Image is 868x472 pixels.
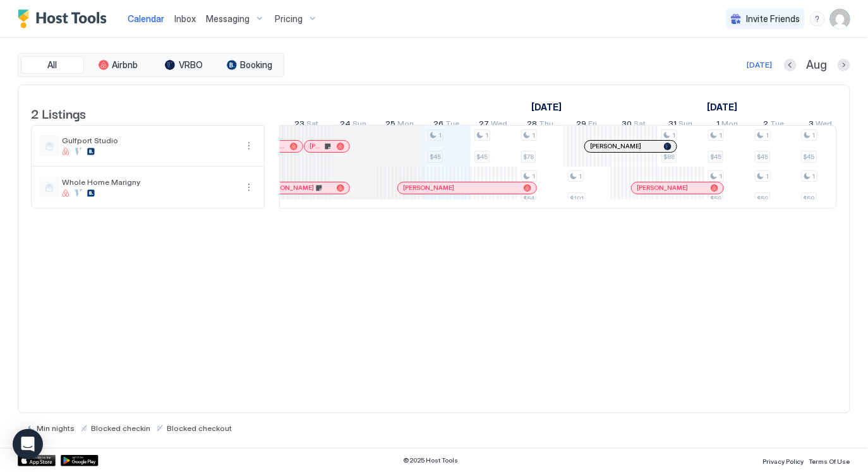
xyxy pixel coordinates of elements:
[403,184,454,192] span: [PERSON_NAME]
[434,119,444,132] span: 26
[809,119,814,132] span: 3
[438,131,442,139] span: 1
[476,116,511,134] a: August 27, 2025
[21,56,84,74] button: All
[806,116,836,134] a: September 3, 2025
[383,116,418,134] a: August 25, 2025
[704,98,740,116] a: September 1, 2025
[62,177,236,187] span: Whole Home Marigny
[634,119,646,132] span: Sat
[766,172,769,180] span: 1
[807,58,828,73] span: Aug
[746,13,800,25] span: Invite Friends
[766,131,769,139] span: 1
[340,119,351,132] span: 24
[241,180,256,195] button: More options
[62,136,236,145] span: Gulfport Studio
[431,116,463,134] a: August 26, 2025
[668,119,677,132] span: 31
[771,119,785,132] span: Tue
[663,153,675,161] span: $88
[263,184,314,192] span: [PERSON_NAME]
[618,116,649,134] a: August 30, 2025
[579,172,582,180] span: 1
[757,153,768,161] span: $45
[809,457,850,465] span: Terms Of Use
[809,454,850,467] a: Terms Of Use
[577,119,587,132] span: 29
[48,59,57,71] span: All
[18,53,284,77] div: tab-group
[337,116,370,134] a: August 24, 2025
[13,429,43,459] div: Open Intercom Messenger
[574,116,601,134] a: August 29, 2025
[179,59,203,71] span: VRBO
[241,59,273,71] span: Booking
[710,153,721,161] span: $45
[804,153,815,161] span: $45
[485,131,488,139] span: 1
[18,455,56,466] a: App Store
[816,119,833,132] span: Wed
[527,119,537,132] span: 28
[719,131,722,139] span: 1
[291,116,322,134] a: August 23, 2025
[61,455,99,466] a: Google Play Store
[590,142,641,150] span: [PERSON_NAME]
[206,13,250,25] span: Messaging
[763,454,804,467] a: Privacy Policy
[91,423,150,433] span: Blocked checkin
[812,131,816,139] span: 1
[589,119,598,132] span: Fri
[719,172,722,180] span: 1
[710,194,721,203] span: $59
[622,119,632,132] span: 30
[713,116,741,134] a: September 1, 2025
[491,119,508,132] span: Wed
[716,119,720,132] span: 1
[479,119,490,132] span: 27
[398,119,414,132] span: Mon
[830,9,850,29] div: User profile
[523,153,534,161] span: $78
[747,59,772,71] div: [DATE]
[152,56,215,74] button: VRBO
[476,153,488,161] span: $45
[218,56,281,74] button: Booking
[241,180,256,195] div: menu
[241,138,256,153] button: More options
[112,59,138,71] span: Airbnb
[757,194,768,203] span: $59
[532,131,535,139] span: 1
[128,13,164,24] span: Calendar
[174,12,196,25] a: Inbox
[763,457,804,465] span: Privacy Policy
[87,56,150,74] button: Airbnb
[764,119,769,132] span: 2
[810,11,825,27] div: menu
[761,116,788,134] a: September 2, 2025
[310,142,323,150] span: [PERSON_NAME]
[665,116,696,134] a: August 31, 2025
[241,138,256,153] div: menu
[174,13,196,24] span: Inbox
[637,184,688,192] span: [PERSON_NAME]
[18,9,112,28] a: Host Tools Logo
[294,119,304,132] span: 23
[745,57,774,73] button: [DATE]
[529,98,565,116] a: August 1, 2025
[784,59,797,71] button: Previous month
[523,194,534,203] span: $64
[306,119,318,132] span: Sat
[353,119,366,132] span: Sun
[128,12,164,25] a: Calendar
[721,119,738,132] span: Mon
[446,119,460,132] span: Tue
[524,116,557,134] a: August 28, 2025
[570,194,584,203] span: $101
[532,172,535,180] span: 1
[804,194,815,203] span: $59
